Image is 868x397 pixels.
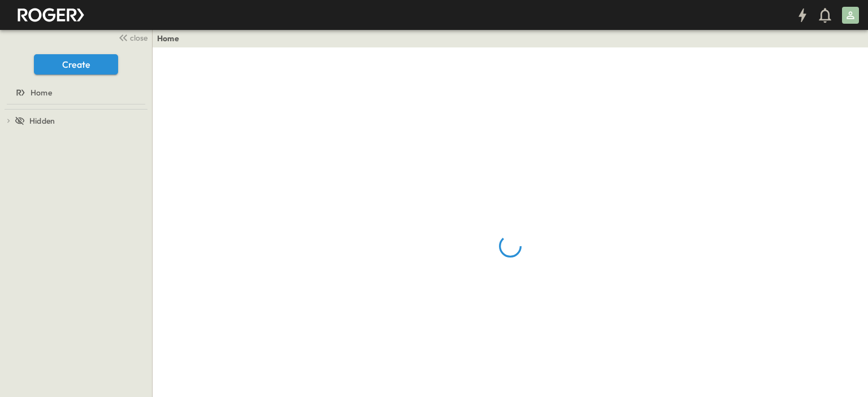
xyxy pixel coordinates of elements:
a: Home [157,33,179,44]
button: close [114,29,150,45]
a: Home [2,85,147,101]
span: close [130,32,147,43]
span: Home [31,87,52,98]
nav: breadcrumbs [157,33,186,44]
span: Hidden [29,115,55,126]
button: Create [34,54,118,75]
